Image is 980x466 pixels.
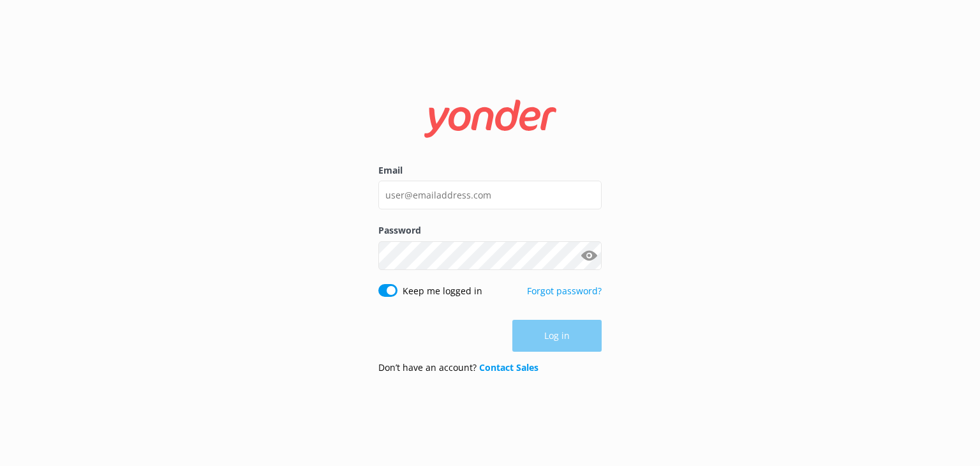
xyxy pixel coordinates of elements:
button: Show password [576,243,602,268]
a: Forgot password? [527,285,602,297]
p: Don’t have an account? [378,361,538,375]
a: Contact Sales [479,361,538,373]
label: Email [378,163,602,177]
input: user@emailaddress.com [378,181,602,209]
label: Password [378,223,602,237]
label: Keep me logged in [403,284,482,298]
